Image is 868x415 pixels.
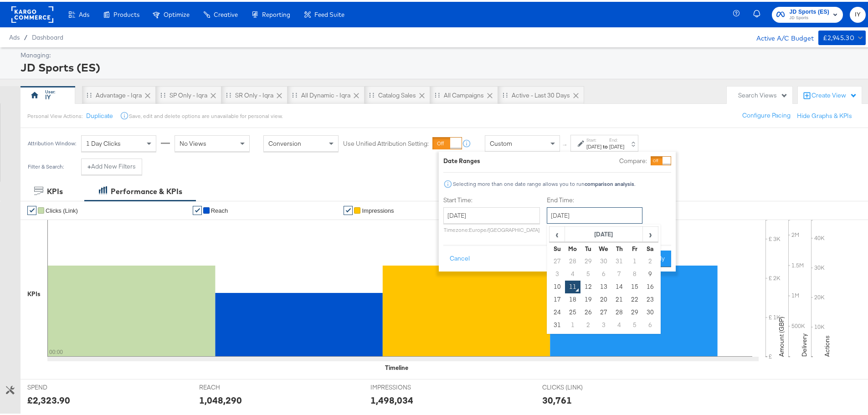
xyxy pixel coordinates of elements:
td: 28 [565,253,580,266]
td: 5 [580,266,596,279]
div: [DATE] [609,141,624,149]
label: Start Time: [443,194,540,203]
span: SPEND [27,381,96,390]
td: 28 [611,304,627,317]
td: 20 [596,292,611,304]
span: Ads [79,9,89,16]
td: 21 [611,292,627,304]
button: +Add New Filters [81,157,142,173]
button: Cancel [443,249,476,265]
th: Tu [580,241,596,253]
span: Reporting [262,9,290,16]
div: Drag to reorder tab [435,91,440,96]
span: No Views [180,138,206,146]
td: 27 [550,253,565,266]
div: Drag to reorder tab [503,91,508,96]
a: ✔ [344,204,353,213]
td: 13 [596,279,611,292]
span: Optimize [164,9,190,16]
div: Advantage - Iqra [96,89,142,98]
span: Products [113,9,139,16]
div: KPIs [47,184,63,195]
div: Drag to reorder tab [369,91,374,96]
strong: + [87,160,91,169]
div: Drag to reorder tab [160,91,165,96]
div: JD Sports (ES) [21,58,863,73]
div: Create View [812,89,857,98]
text: Delivery [800,332,808,355]
td: 1 [565,317,580,330]
td: 23 [642,292,658,304]
th: Su [550,241,565,253]
td: 14 [611,279,627,292]
div: Selecting more than one date range allows you to run . [452,179,636,185]
td: 2 [642,253,658,266]
button: £2,945.30 [818,29,866,43]
div: Managing: [21,49,863,58]
div: £2,945.30 [823,31,855,42]
div: Timeline [385,362,408,370]
div: 1,048,290 [199,392,242,405]
td: 4 [611,317,627,330]
td: 11 [565,279,580,292]
th: Fr [627,241,642,253]
td: 6 [642,317,658,330]
td: 15 [627,279,642,292]
td: 12 [580,279,596,292]
span: Feed Suite [314,9,344,16]
td: 30 [642,304,658,317]
td: 31 [550,317,565,330]
span: REACH [199,381,267,390]
div: All Dynamic - Iqra [301,89,350,98]
a: Dashboard [32,32,63,39]
span: 1 Day Clicks [86,138,121,146]
strong: comparison analysis [585,179,634,185]
span: Clicks (Link) [46,205,78,212]
span: ‹ [550,225,564,239]
div: Active A/C Budget [747,29,814,42]
span: Custom [490,138,512,146]
td: 16 [642,279,658,292]
td: 3 [596,317,611,330]
span: ↑ [561,142,570,145]
td: 10 [550,279,565,292]
div: Save, edit and delete options are unavailable for personal view. [129,111,282,118]
button: IY [850,5,866,21]
div: Drag to reorder tab [292,91,297,96]
td: 24 [550,304,565,317]
div: Search Views [738,89,788,98]
span: › [643,225,657,239]
td: 1 [627,253,642,266]
div: Filter & Search: [27,162,64,168]
td: 18 [565,292,580,304]
td: 30 [596,253,611,266]
div: Active - Last 30 Days [512,89,570,98]
div: Attribution Window: [27,138,77,145]
text: Actions [823,333,831,355]
div: Date Ranges [443,155,480,164]
label: Start: [586,135,601,141]
span: Impressions [362,205,394,212]
div: Catalog Sales [378,89,416,98]
div: £2,323.90 [27,392,70,405]
div: All Campaigns [444,89,484,98]
strong: to [601,141,609,148]
td: 29 [627,304,642,317]
span: Ads [9,32,20,39]
button: JD Sports (ES)JD Sports [772,5,843,21]
span: IMPRESSIONS [370,381,439,390]
td: 22 [627,292,642,304]
span: Conversion [268,138,301,146]
td: 2 [580,317,596,330]
p: Timezone: Europe/[GEOGRAPHIC_DATA] [443,225,540,231]
text: Amount (GBP) [777,315,786,355]
td: 25 [565,304,580,317]
span: CLICKS (LINK) [542,381,611,390]
td: 19 [580,292,596,304]
button: Duplicate [86,110,113,118]
div: [DATE] [586,141,601,149]
td: 5 [627,317,642,330]
span: Reach [211,205,228,212]
div: Personal View Actions: [27,111,82,118]
td: 3 [550,266,565,279]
